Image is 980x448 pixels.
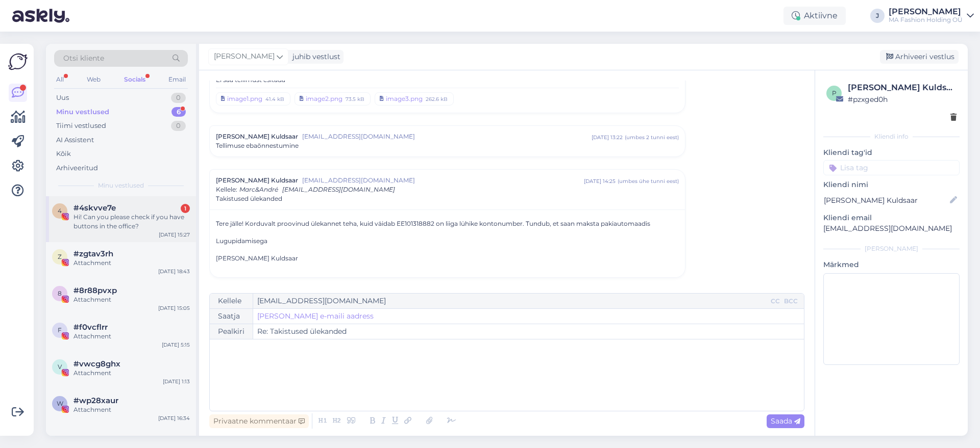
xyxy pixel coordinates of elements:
div: Aktiivne [783,7,846,25]
div: 6 [171,107,186,117]
div: AI Assistent [56,135,94,145]
p: Kliendi tag'id [823,147,960,158]
div: BCC [782,297,800,306]
div: Attachment [73,295,190,304]
div: [DATE] 13:22 [592,134,623,141]
input: Write subject here... [253,324,804,339]
div: juhib vestlust [288,51,340,62]
div: [PERSON_NAME] Kuldsaar [848,82,957,94]
div: [DATE] 1:13 [163,378,190,385]
span: [EMAIL_ADDRESS][DOMAIN_NAME] [302,132,592,141]
div: ( umbes ühe tunni eest ) [618,177,679,185]
div: Kõik [56,149,71,159]
div: [DATE] 14:25 [584,177,616,185]
div: Pealkiri [210,324,253,339]
div: 1 [181,204,190,213]
span: #4skvve7e [73,203,116,213]
div: 262.6 kB [425,94,449,103]
p: Lugupidamisega [216,236,679,246]
div: Minu vestlused [56,107,109,117]
div: Privaatne kommentaar [209,414,309,428]
div: 0 [171,121,186,131]
span: Takistused ülekanded [216,194,282,203]
span: Otsi kliente [63,53,104,64]
span: z [58,253,62,260]
span: [EMAIL_ADDRESS][DOMAIN_NAME] [282,186,395,193]
span: f [58,326,62,334]
div: # pzxged0h [848,94,957,105]
span: p [832,89,837,97]
div: 73.5 kB [345,94,365,103]
span: #f0vcflrr [73,323,108,332]
div: [DATE] 15:27 [159,231,190,239]
p: Märkmed [823,259,960,270]
span: #8r88pvxp [73,286,117,295]
div: Kellele [210,294,253,308]
div: All [54,73,66,86]
div: 0 [171,93,186,103]
span: Tellimuse ebaõnnestumine [216,141,299,150]
div: image3.png [386,94,423,103]
div: CC [769,297,782,306]
span: [PERSON_NAME] [214,51,275,62]
div: ( umbes 2 tunni eest ) [625,134,679,141]
div: Web [85,73,103,86]
span: #wp28xaur [73,396,118,405]
div: [DATE] 15:05 [158,304,190,312]
p: Kliendi nimi [823,179,960,190]
div: Email [166,73,188,86]
p: Kliendi email [823,213,960,223]
span: Minu vestlused [98,181,144,190]
input: Lisa nimi [824,195,948,206]
div: [DATE] 18:43 [158,268,190,275]
input: Lisa tag [823,160,960,175]
img: Askly Logo [8,52,28,71]
p: [PERSON_NAME] Kuldsaar [216,254,679,263]
div: Attachment [73,258,190,268]
span: 8 [58,289,62,297]
div: Attachment [73,332,190,341]
span: 4 [58,207,62,215]
div: Uus [56,93,69,103]
div: image2.png [306,94,342,103]
div: J [870,9,885,23]
div: Socials [122,73,148,86]
span: Marc&André [239,186,278,193]
span: [PERSON_NAME] Kuldsaar [216,132,298,141]
div: Attachment [73,405,190,414]
span: Saada [771,416,800,426]
a: [PERSON_NAME] e-maili aadress [257,311,374,322]
input: Recepient... [253,294,769,308]
div: Tiimi vestlused [56,121,106,131]
span: Kellele : [216,186,237,193]
div: Hi! Can you please check if you have buttons in the office? [73,213,190,231]
p: [EMAIL_ADDRESS][DOMAIN_NAME] [823,223,960,234]
div: Kliendi info [823,132,960,141]
div: [DATE] 16:34 [158,414,190,422]
span: [PERSON_NAME] Kuldsaar [216,176,298,185]
span: #vwcg8ghx [73,359,120,368]
span: v [58,363,62,371]
div: [DATE] 5:15 [162,341,190,349]
a: [PERSON_NAME]MA Fashion Holding OÜ [889,8,974,24]
div: Saatja [210,309,253,324]
span: [EMAIL_ADDRESS][DOMAIN_NAME] [302,176,584,185]
div: Arhiveeri vestlus [880,50,959,64]
div: [PERSON_NAME] [823,244,960,253]
p: Tere jälle! Korduvalt proovinud ülekannet teha, kuid väidab EE101318882 on liiga lühike kontonumb... [216,219,679,228]
span: w [57,400,63,407]
div: 41.4 kB [264,94,285,103]
div: MA Fashion Holding OÜ [889,16,963,24]
span: #zgtav3rh [73,249,113,258]
div: image1.png [227,94,262,103]
div: [PERSON_NAME] [889,8,963,16]
div: Attachment [73,368,190,378]
div: Arhiveeritud [56,163,98,173]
